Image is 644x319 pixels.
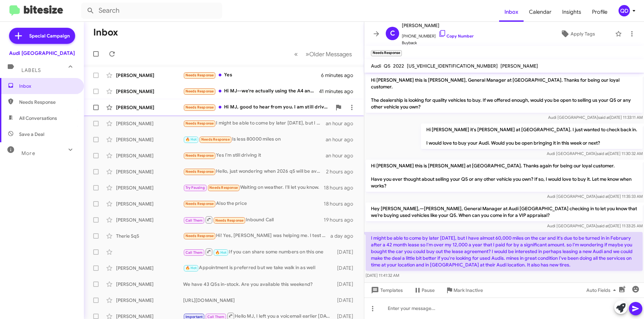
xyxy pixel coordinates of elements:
span: More [21,150,35,156]
span: Special Campaign [29,32,70,39]
span: Needs Response [215,218,244,223]
div: 19 hours ago [324,217,359,223]
div: [PERSON_NAME] [116,120,183,127]
div: We have 43 Q5s in-stock. Are you available this weekend? [183,281,334,288]
p: Hi [PERSON_NAME] this is [PERSON_NAME] at [GEOGRAPHIC_DATA]. Thanks again for being our loyal cus... [366,160,643,192]
span: » [306,50,309,58]
span: Audi [371,63,381,69]
span: Templates [370,284,403,296]
div: Inbound Call [183,216,324,224]
span: said at [597,194,609,199]
div: a day ago [330,233,359,239]
div: Hello, just wondering when 2026 q5 will be available? Thanks [183,168,326,175]
div: Appointment is preferred but we take walk in as well [183,264,334,272]
button: Auto Fields [581,284,624,296]
a: Calendar [524,2,557,22]
div: [DATE] [334,297,359,304]
p: Hey [PERSON_NAME],—[PERSON_NAME], General Manager at Audi [GEOGRAPHIC_DATA] checking in to let yo... [366,203,643,221]
div: [DATE] [334,265,359,271]
span: 🔥 Hot [185,266,197,270]
span: « [294,50,298,58]
span: Audi [GEOGRAPHIC_DATA] [DATE] 11:30:32 AM [547,151,643,156]
span: [US_VEHICLE_IDENTIFICATION_NUMBER] [407,63,498,69]
div: [PERSON_NAME] [116,136,183,143]
span: All Conversations [19,115,57,122]
div: Hi MJ--we're actually using the A4 and very happy with it. We're actually looking for an A3 for m... [183,87,319,95]
span: Save a Deal [19,131,44,138]
span: [PHONE_NUMBER] [402,29,474,39]
span: Labels [21,67,41,73]
div: [URL][DOMAIN_NAME] [183,297,334,304]
div: 18 hours ago [324,201,359,207]
div: Waiting on weather. I'll let you know. [183,184,324,191]
p: I might be able to come by later [DATE], but I have almost 60,000 miles on the car and it's due t... [366,232,643,271]
span: [DATE] 11:41:32 AM [366,273,399,278]
div: 2 hours ago [326,168,359,175]
span: 🔥 Hot [215,250,227,255]
span: Audi [GEOGRAPHIC_DATA] [DATE] 11:35:33 AM [547,194,643,199]
div: [DATE] [334,249,359,255]
span: Auto Fields [586,284,619,296]
a: Inbox [499,2,524,22]
span: Needs Response [185,234,214,238]
a: Profile [587,2,613,22]
div: [PERSON_NAME] [116,104,183,111]
span: Older Messages [309,51,352,58]
div: [PERSON_NAME] [116,152,183,159]
button: QD [613,5,637,16]
span: Audi [GEOGRAPHIC_DATA] [DATE] 11:33:11 AM [548,115,643,120]
div: 18 hours ago [324,184,359,191]
div: If you can share some numbers on this one [183,248,334,256]
div: [PERSON_NAME] [116,297,183,304]
div: Yes [183,71,321,79]
span: [PERSON_NAME] [500,63,538,69]
span: Needs Response [185,73,214,77]
button: Previous [290,47,302,61]
span: Try Pausing [185,185,205,190]
span: Audi [GEOGRAPHIC_DATA] [DATE] 11:33:25 AM [547,223,643,228]
nav: Page navigation example [290,47,356,61]
div: Hi MJ, good to hear from you. I am still driving my Q3. Would you be interested in buying a BMW X... [183,103,332,111]
span: Important [185,315,203,319]
h1: Inbox [93,27,118,38]
input: Search [81,3,222,19]
span: Needs Response [201,137,230,142]
div: an hour ago [326,120,359,127]
span: Call Them [207,315,225,319]
a: Insights [557,2,587,22]
span: Inbox [19,83,76,89]
span: Q5 [384,63,390,69]
span: Call Them [185,218,203,223]
div: QD [619,5,630,16]
p: Hi [PERSON_NAME] it's [PERSON_NAME] at [GEOGRAPHIC_DATA]. I just wanted to check back in. I would... [421,124,643,149]
div: [PERSON_NAME] [116,265,183,271]
span: Call Them [185,250,203,255]
div: [PERSON_NAME] [116,88,183,95]
div: 41 minutes ago [319,88,359,95]
span: Needs Response [185,121,214,126]
span: said at [597,151,608,156]
span: said at [597,223,609,228]
button: Mark Inactive [440,284,488,296]
button: Templates [364,284,408,296]
a: Special Campaign [9,28,75,44]
span: [PERSON_NAME] [402,21,474,29]
span: Buyback [402,39,474,46]
small: Needs Response [371,50,402,56]
div: 6 minutes ago [321,72,359,79]
div: Therie Sq5 [116,233,183,239]
span: Mark Inactive [453,284,483,296]
div: Hi! Yes, [PERSON_NAME] was helping me. I test drove the all new SQ5 in Daytona grey. Was wonderin... [183,232,330,240]
span: Pause [422,284,435,296]
span: Needs Response [185,153,214,158]
div: an hour ago [326,136,359,143]
div: Yes I'm still driving it [183,152,326,159]
span: C [390,28,395,39]
div: [PERSON_NAME] [116,281,183,288]
span: Apply Tags [571,28,595,40]
div: [PERSON_NAME] [116,217,183,223]
div: [DATE] [334,281,359,288]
